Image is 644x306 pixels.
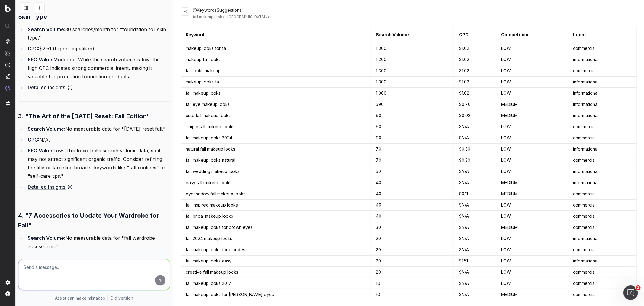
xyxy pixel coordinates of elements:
td: 10 [371,289,454,300]
a: Detailed Insights [28,83,72,92]
td: MEDIUM [496,222,568,233]
td: $1.02 [454,65,496,76]
td: 40 [371,177,454,188]
li: No measurable data for "fall wardrobe accessories." [26,234,170,251]
td: fall makeup looks for brown eyes [181,222,371,233]
td: cute fall makeup looks [181,110,371,121]
td: commercial [568,200,637,211]
td: MEDIUM [496,110,568,121]
div: fall makeup looks / [GEOGRAPHIC_DATA] / en [193,15,637,19]
td: fall bridal makeup looks [181,211,371,222]
td: $0.02 [454,110,496,121]
td: fall 2024 makeup looks [181,233,371,244]
strong: CPC: [28,46,39,52]
td: informational [568,233,637,244]
td: 90 [371,132,454,144]
td: informational [568,110,637,121]
td: MEDIUM [496,289,568,300]
td: fall makeup looks natural [181,155,371,166]
td: 70 [371,155,454,166]
td: commercial [568,289,637,300]
strong: CPC: [28,137,39,143]
td: LOW [496,166,568,177]
td: informational [568,144,637,155]
td: $N/A [454,132,496,144]
td: natural fall makeup looks [181,144,371,155]
td: fall eye makeup looks [181,99,371,110]
td: 590 [371,99,454,110]
td: LOW [496,211,568,222]
td: LOW [496,132,568,144]
div: Intent [573,32,586,38]
p: Assist can make mistakes [55,295,105,301]
td: $0.30 [454,144,496,155]
td: informational [568,76,637,88]
img: Assist [5,86,10,91]
td: $1.02 [454,88,496,99]
td: LOW [496,121,568,132]
li: N/A. [26,135,170,144]
td: commercial [568,132,637,144]
td: fall makeup looks for blondes [181,244,371,256]
td: 40 [371,188,454,200]
td: commercial [568,155,637,166]
td: $N/A [454,289,496,300]
td: 1,300 [371,43,454,54]
td: $N/A [454,244,496,256]
td: makeup looks fall [181,76,371,88]
strong: Search Volume: [28,26,65,32]
td: 20 [371,244,454,256]
td: 90 [371,110,454,121]
li: No measurable data for "[DATE] reset fall." [26,125,170,133]
td: 70 [371,144,454,155]
td: fall makeup looks 2024 [181,132,371,144]
a: Detailed Insights [28,183,72,191]
td: makeup looks for fall [181,43,371,54]
td: 50 [371,166,454,177]
td: fall makeup looks for [PERSON_NAME] eyes [181,289,371,300]
th: Competition [496,27,568,43]
td: 30 [371,222,454,233]
img: Switch project [6,101,10,106]
a: Old version [110,295,133,301]
td: LOW [496,233,568,244]
td: LOW [496,144,568,155]
div: @KeywordsSuggestions [193,7,637,19]
td: $N/A [454,121,496,132]
img: Activation [5,62,10,67]
td: $1.02 [454,43,496,54]
td: 10 [371,278,454,289]
td: $N/A [454,222,496,233]
td: LOW [496,267,568,278]
li: Low. This topic lacks search volume data, so it may not attract significant organic traffic. Cons... [26,146,170,180]
td: LOW [496,88,568,99]
td: fall wedding makeup looks [181,166,371,177]
td: LOW [496,43,568,54]
td: fall makeup looks easy [181,256,371,267]
img: My account [5,291,10,296]
td: fall makeup looks [181,88,371,99]
td: simple fall makeup looks [181,121,371,132]
td: commercial [568,267,637,278]
td: commercial [568,211,637,222]
td: 20 [371,256,454,267]
td: commercial [568,222,637,233]
td: fall makeup looks 2017 [181,278,371,289]
td: $0.30 [454,155,496,166]
img: Analytics [5,39,10,44]
td: 1,300 [371,76,454,88]
strong: SEO Value: [28,57,53,63]
td: 40 [371,200,454,211]
strong: 3. "The Art of the [DATE] Reset: Fall Edition" [18,112,150,120]
td: LOW [496,278,568,289]
img: Studio [5,74,10,79]
td: makeup fall looks [181,54,371,65]
td: 20 [371,267,454,278]
th: Keyword [181,27,371,43]
td: creative fall makeup looks [181,267,371,278]
td: $N/A [454,267,496,278]
th: Search Volume [371,27,454,43]
img: Setting [5,280,10,285]
td: informational [568,88,637,99]
td: MEDIUM [496,99,568,110]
